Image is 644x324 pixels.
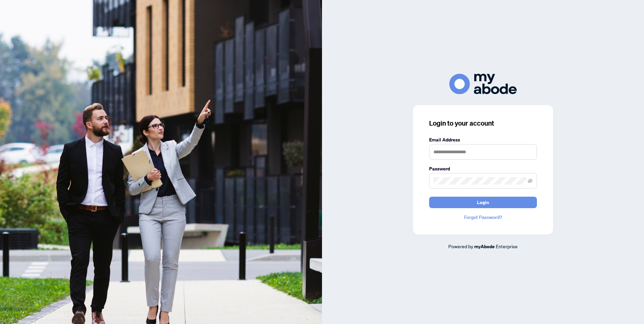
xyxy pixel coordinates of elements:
h3: Login to your account [429,119,537,128]
label: Password [429,165,537,172]
span: Enterprise [496,243,518,249]
a: myAbode [474,243,495,250]
span: eye-invisible [528,179,533,183]
img: ma-logo [449,74,517,94]
label: Email Address [429,136,537,143]
span: Login [477,197,489,208]
span: Powered by [448,243,473,249]
button: Login [429,197,537,208]
a: Forgot Password? [429,214,537,221]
